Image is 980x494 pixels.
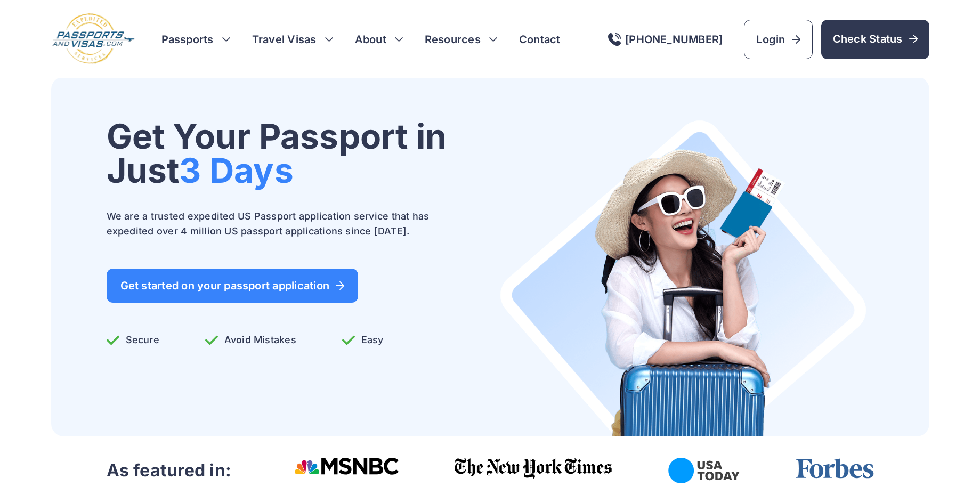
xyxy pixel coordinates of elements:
h1: Get Your Passport in Just [107,119,448,188]
img: Where can I get a Passport Near Me? [499,119,867,436]
a: [PHONE_NUMBER] [608,33,723,46]
img: Logo [51,13,136,66]
a: Get started on your passport application [107,269,359,303]
img: USA Today [668,458,740,483]
h3: Travel Visas [252,32,334,47]
img: Msnbc [294,458,399,475]
a: Login [744,20,812,59]
span: Check Status [833,31,918,46]
h3: As featured in: [107,460,232,481]
h3: Passports [161,32,231,47]
a: Contact [519,32,561,47]
span: 3 Days [179,150,293,191]
a: Check Status [821,20,929,59]
img: The New York Times [455,458,613,479]
h3: Resources [425,32,498,47]
span: Login [756,32,800,47]
p: Secure [107,333,159,347]
span: Get started on your passport application [120,280,345,291]
p: We are a trusted expedited US Passport application service that has expedited over 4 million US p... [107,209,448,239]
img: Forbes [795,458,874,479]
p: Easy [342,333,384,347]
p: Avoid Mistakes [205,333,296,347]
a: About [355,32,386,47]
